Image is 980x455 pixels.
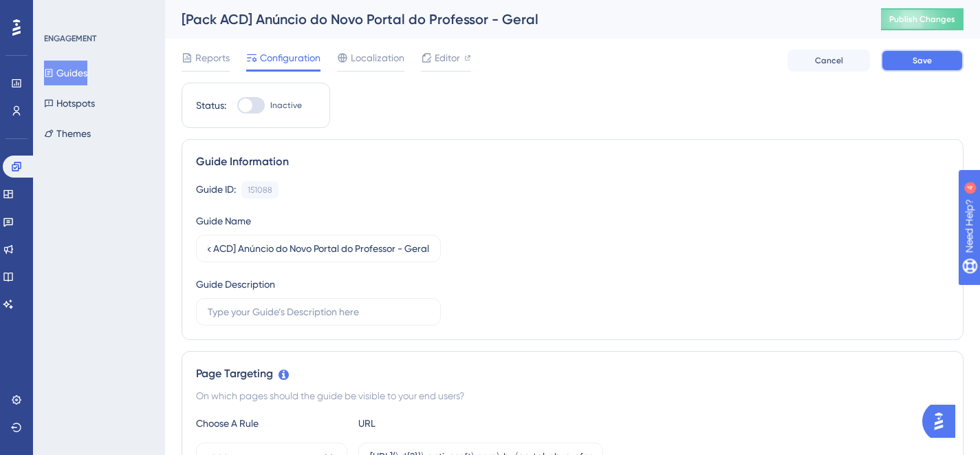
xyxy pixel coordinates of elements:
[913,55,932,66] span: Save
[881,8,963,30] button: Publish Changes
[351,50,404,66] span: Localization
[435,50,460,66] span: Editor
[96,7,100,18] div: 4
[44,91,95,116] button: Hotspots
[881,50,963,72] button: Save
[815,55,843,66] span: Cancel
[270,100,302,111] span: Inactive
[260,50,320,66] span: Configuration
[787,50,870,72] button: Cancel
[922,401,963,442] iframe: UserGuiding AI Assistant Launcher
[889,14,955,25] span: Publish Changes
[196,97,226,114] div: Status:
[44,121,91,146] button: Themes
[196,213,251,229] div: Guide Name
[196,154,949,170] div: Guide Information
[195,50,230,66] span: Reports
[32,3,86,20] span: Need Help?
[196,276,275,293] div: Guide Description
[196,366,949,382] div: Page Targeting
[196,181,236,199] div: Guide ID:
[208,304,429,319] input: Type your Guide’s Description here
[208,241,429,256] input: Type your Guide’s Name here
[44,61,87,85] button: Guides
[196,415,347,432] div: Choose A Rule
[182,10,847,29] div: [Pack ACD] Anúncio do Novo Portal do Professor - Geral
[44,33,96,44] div: ENGAGEMENT
[248,184,272,195] div: 151088
[358,415,510,432] div: URL
[196,388,949,404] div: On which pages should the guide be visible to your end users?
